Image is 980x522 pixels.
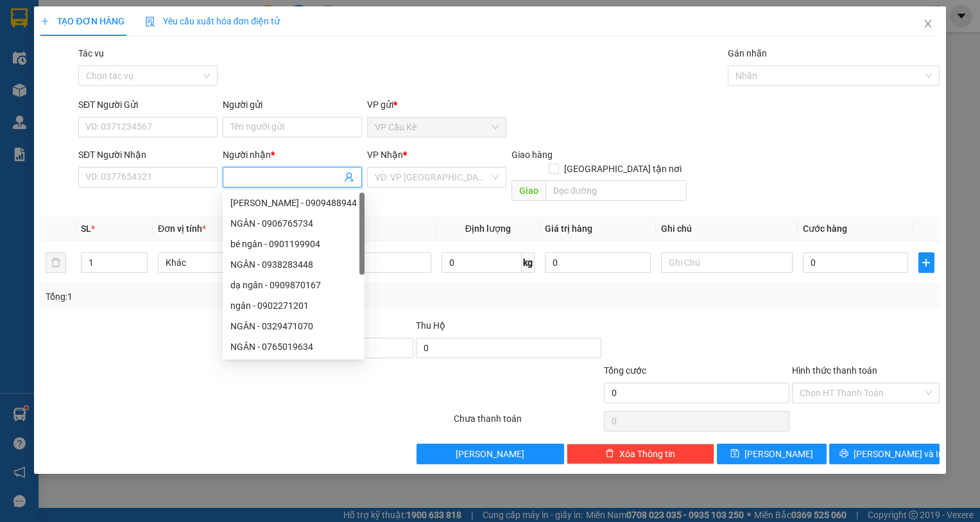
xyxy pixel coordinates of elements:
[522,252,535,273] span: kg
[728,48,767,58] label: Gán nhãn
[604,365,646,376] span: Tổng cước
[46,290,379,304] div: Tổng: 1
[223,254,365,275] div: NGÂN - 0938283448
[46,252,66,273] button: delete
[416,320,445,331] span: Thu Hộ
[158,223,206,234] span: Đơn vị tính
[78,148,218,162] div: SĐT Người Nhận
[69,57,115,69] span: PHƯƠNG
[417,444,564,464] button: [PERSON_NAME]
[230,257,357,272] div: NGÂN - 0938283448
[40,16,124,26] span: TẠO ĐƠN HÀNG
[223,275,365,295] div: dạ ngân - 0909870167
[5,71,31,83] span: GIAO:
[223,213,365,234] div: NGÂN - 0906765734
[375,117,499,137] span: VP Cầu Kè
[4,89,54,103] span: Cước rồi:
[223,193,365,213] div: KIM NGÂN - 0909488944
[367,98,506,112] div: VP gửi
[567,444,714,464] button: deleteXóa Thông tin
[230,237,357,251] div: bé ngân - 0901199904
[230,299,357,313] div: ngân - 0902271201
[230,196,357,210] div: [PERSON_NAME] - 0909488944
[36,43,125,55] span: VP Trà Vinh (Hàng)
[5,43,187,55] p: NHẬN:
[546,180,687,201] input: Dọc đường
[223,336,365,357] div: NGÂN - 0765019634
[43,7,149,19] strong: BIÊN NHẬN GỬI HÀNG
[344,172,354,182] span: user-add
[792,365,877,376] label: Hình thức thanh toán
[854,447,943,461] span: [PERSON_NAME] và In
[511,150,553,160] span: Giao hàng
[230,340,357,354] div: NGÂN - 0765019634
[923,19,933,29] span: close
[223,295,365,316] div: ngân - 0902271201
[803,223,847,234] span: Cước hàng
[78,98,218,112] div: SĐT Người Gửi
[166,253,282,272] span: Khác
[456,447,524,461] span: [PERSON_NAME]
[145,17,155,27] img: icon
[619,447,675,461] span: Xóa Thông tin
[300,252,431,273] input: VD: Bàn, Ghế
[829,444,940,464] button: printer[PERSON_NAME] và In
[5,25,187,37] p: GỬI:
[223,234,365,254] div: bé ngân - 0901199904
[744,447,813,461] span: [PERSON_NAME]
[545,252,651,273] input: 0
[5,57,115,69] span: 0949678409 -
[230,319,357,333] div: NGÂN - 0329471070
[145,16,280,26] span: Yêu cầu xuất hóa đơn điện tử
[40,17,49,26] span: plus
[559,162,687,176] span: [GEOGRAPHIC_DATA] tận nơi
[367,150,403,160] span: VP Nhận
[717,444,827,464] button: save[PERSON_NAME]
[230,278,357,292] div: dạ ngân - 0909870167
[230,216,357,231] div: NGÂN - 0906765734
[57,89,64,103] span: 0
[223,98,362,112] div: Người gửi
[78,48,104,58] label: Tác vụ
[26,25,108,37] span: VP Cầu Kè -
[910,6,946,42] button: Close
[919,257,933,268] span: plus
[661,252,793,273] input: Ghi Chú
[656,216,798,241] th: Ghi chú
[81,223,91,234] span: SL
[223,316,365,336] div: NGÂN - 0329471070
[452,412,603,434] div: Chưa thanh toán
[465,223,511,234] span: Định lượng
[80,25,108,37] span: NGÂN
[605,449,614,459] span: delete
[223,148,362,162] div: Người nhận
[730,449,739,459] span: save
[511,180,546,201] span: Giao
[918,252,934,273] button: plus
[839,449,848,459] span: printer
[545,223,592,234] span: Giá trị hàng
